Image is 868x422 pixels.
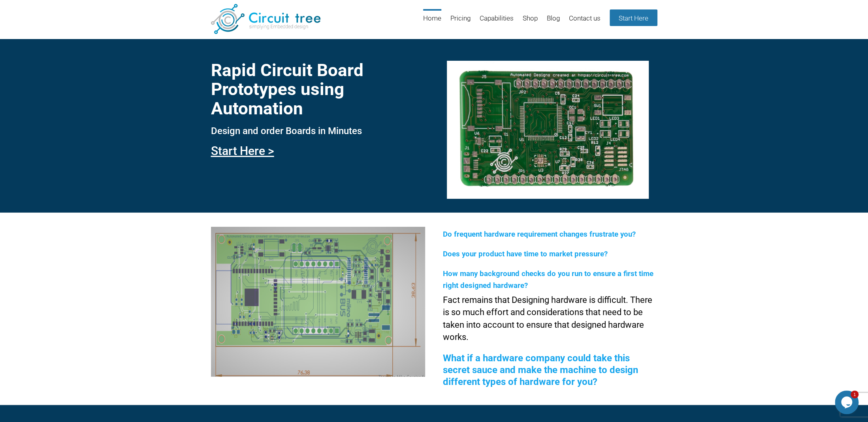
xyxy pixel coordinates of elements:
a: Contact us [569,9,601,35]
a: Start Here > [211,144,274,158]
span: How many background checks do you run to ensure a first time right designed hardware? [443,269,653,290]
a: Home [423,9,441,35]
a: Start Here [610,9,657,26]
h1: Rapid Circuit Board Prototypes using Automation [211,61,425,118]
p: Fact remains that Designing hardware is difficult. There is so much effort and considerations tha... [443,294,657,344]
span: Do frequent hardware requirement changes frustrate you? [443,230,636,239]
a: Shop [523,9,538,35]
h3: Design and order Boards in Minutes [211,126,425,136]
a: Pricing [450,9,471,35]
iframe: chat widget [835,390,860,414]
a: Blog [547,9,560,35]
a: Capabilities [480,9,514,35]
span: Does your product have time to market pressure? [443,250,608,258]
span: What if a hardware company could take this secret sauce and make the machine to design different ... [443,353,638,387]
img: Circuit Tree [211,4,320,34]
